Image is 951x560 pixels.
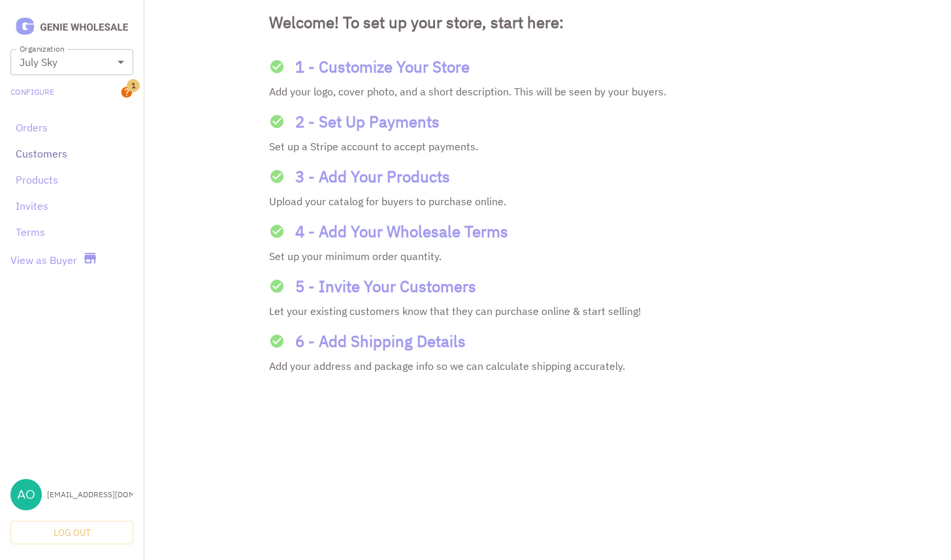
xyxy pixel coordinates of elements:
[269,55,826,78] a: 1 - Customize Your Store
[10,86,54,98] a: Configure
[10,16,133,39] img: Logo
[269,165,826,188] a: 3 - Add Your Products
[16,198,128,214] a: Invites
[269,139,826,154] p: Set up a Stripe account to accept payments.
[127,79,140,92] span: 1
[16,224,128,240] a: Terms
[10,252,77,268] a: View as Buyer
[269,10,826,34] h1: Welcome! To set up your store, start here:
[269,303,826,319] p: Let your existing customers know that they can purchase online & start selling!
[269,329,826,353] a: 6 - Add Shipping Details
[269,193,826,209] p: Upload your catalog for buyers to purchase online.
[269,358,826,374] p: Add your address and package info so we can calculate shipping accurately.
[269,274,826,298] a: 5 - Invite Your Customers
[269,248,826,264] p: Set up your minimum order quantity.
[10,521,133,545] button: Log Out
[10,479,42,510] img: aoxue@julyskyskincare.com
[10,49,133,75] div: July Sky
[16,120,128,135] a: Orders
[269,220,826,243] a: 4 - Add Your Wholesale Terms
[269,110,826,133] a: 2 - Set Up Payments
[269,84,826,99] p: Add your logo, cover photo, and a short description. This will be seen by your buyers.
[16,146,128,161] a: Customers
[47,489,133,501] div: [EMAIL_ADDRESS][DOMAIN_NAME]
[16,172,128,188] a: Products
[20,43,64,54] label: Organization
